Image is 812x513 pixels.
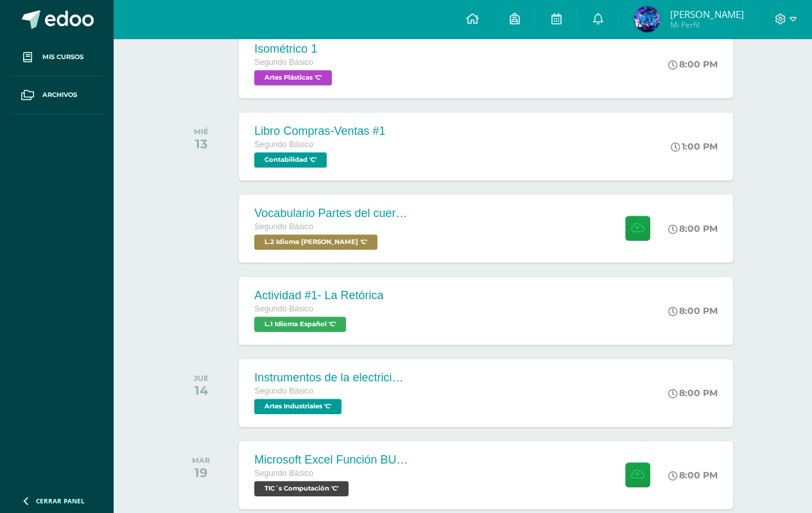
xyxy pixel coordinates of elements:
a: Archivos [10,76,103,114]
img: 648efb2d30ac57ac0d568396767e17b0.png [634,6,660,32]
span: Segundo Básico [254,222,313,231]
div: Instrumentos de la electricidad [254,371,408,385]
div: 8:00 PM [668,387,718,399]
div: 14 [194,383,209,398]
div: 19 [192,465,210,480]
span: Segundo Básico [254,304,313,313]
div: MIÉ [194,127,209,136]
div: JUE [194,374,209,383]
span: TIC´s Computación 'C' [254,481,349,496]
div: Vocabulario Partes del cuerpo [254,207,408,220]
span: Segundo Básico [254,58,313,67]
span: Cerrar panel [36,496,85,505]
div: Libro Compras-Ventas #1 [254,125,385,138]
span: Segundo Básico [254,469,313,478]
div: 8:00 PM [668,469,718,481]
a: Mis cursos [10,39,103,76]
span: L.2 Idioma Maya Kaqchikel 'C' [254,234,377,250]
span: Contabilidad 'C' [254,152,327,168]
div: 8:00 PM [668,223,718,234]
div: Microsoft Excel Función BUSCAR [254,453,408,467]
span: Segundo Básico [254,387,313,396]
div: 13 [194,136,209,152]
span: [PERSON_NAME] [669,8,743,21]
span: Archivos [42,90,77,100]
div: MAR [192,456,210,465]
span: Mis cursos [42,52,83,62]
div: Actividad #1- La Retórica [254,289,383,302]
div: Isométrico 1 [254,42,335,56]
span: Artes Industriales 'C' [254,399,341,414]
div: 1:00 PM [671,141,718,152]
span: Segundo Básico [254,140,313,149]
span: L.1 Idioma Español 'C' [254,317,346,332]
span: Artes Plásticas 'C' [254,70,332,85]
span: Mi Perfil [669,19,743,30]
div: 8:00 PM [668,58,718,70]
div: 8:00 PM [668,305,718,317]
